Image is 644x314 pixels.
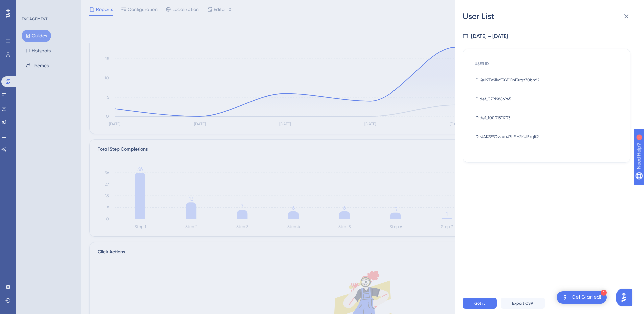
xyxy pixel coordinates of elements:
[16,2,42,10] span: Need Help?
[474,300,485,306] span: Got it
[557,291,607,304] div: Open Get Started! checklist, remaining modules: 1
[475,77,539,83] span: ID Qul9TV9llvYTXYCEnEXrqzZ0bnY2
[601,290,607,296] div: 1
[512,300,533,306] span: Export CSV
[471,32,508,41] div: [DATE] - [DATE]
[463,298,497,309] button: Got it
[475,96,511,102] span: ID def_07919886945
[47,3,49,9] div: 1
[463,11,636,22] div: User List
[561,293,569,302] img: launcher-image-alternative-text
[616,287,636,308] iframe: UserGuiding AI Assistant Launcher
[475,115,510,121] span: ID def_10001811703
[475,61,489,67] span: USER ID
[501,298,545,309] button: Export CSV
[475,134,539,139] span: ID rJAK3E3DvzbaJ7LFIH2KUiExqIf2
[572,294,601,301] div: Get Started!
